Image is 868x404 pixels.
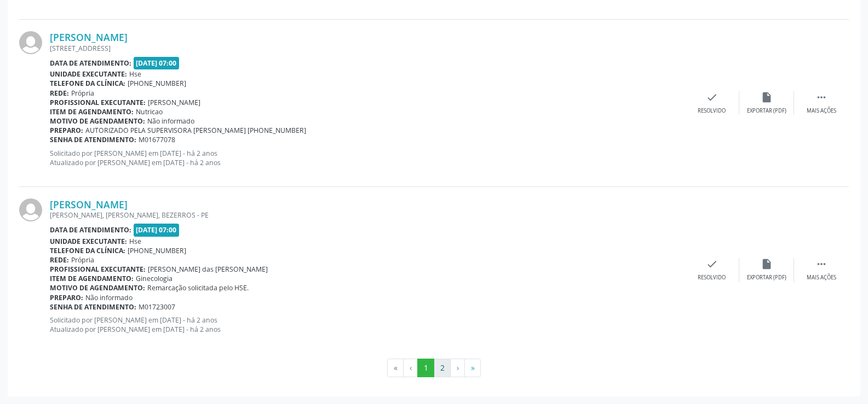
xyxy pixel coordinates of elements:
[464,359,481,377] button: Go to last page
[147,283,249,292] span: Remarcação solicitada pelo HSE.
[50,198,128,210] a: [PERSON_NAME]
[815,258,827,270] i: 
[50,89,69,98] b: Rede:
[417,359,434,377] button: Go to page 1
[50,265,146,274] b: Profissional executante:
[50,149,685,167] p: Solicitado por [PERSON_NAME] em [DATE] - há 2 anos Atualizado por [PERSON_NAME] em [DATE] - há 2 ...
[50,135,136,144] b: Senha de atendimento:
[50,31,128,43] a: [PERSON_NAME]
[148,265,268,274] span: [PERSON_NAME] das [PERSON_NAME]
[134,224,180,236] span: [DATE] 07:00
[50,69,127,79] b: Unidade executante:
[50,210,685,220] div: [PERSON_NAME], [PERSON_NAME], BEZERROS - PE
[50,116,145,126] b: Motivo de agendamento:
[50,246,125,255] b: Telefone da clínica:
[50,44,685,53] div: [STREET_ADDRESS]
[85,293,133,302] span: Não informado
[807,274,836,282] div: Mais ações
[761,91,773,103] i: insert_drive_file
[450,359,465,377] button: Go to next page
[19,31,42,54] img: img
[136,107,163,116] span: Nutricao
[148,98,200,107] span: [PERSON_NAME]
[747,107,786,115] div: Exportar (PDF)
[706,258,718,270] i: check
[19,198,42,221] img: img
[50,126,83,135] b: Preparo:
[134,57,180,69] span: [DATE] 07:00
[50,98,146,107] b: Profissional executante:
[128,246,186,255] span: [PHONE_NUMBER]
[761,258,773,270] i: insert_drive_file
[50,225,131,235] b: Data de atendimento:
[50,293,83,302] b: Preparo:
[136,274,173,283] span: Ginecologia
[50,79,125,88] b: Telefone da clínica:
[50,302,136,312] b: Senha de atendimento:
[807,107,836,115] div: Mais ações
[50,255,69,265] b: Rede:
[50,315,685,334] p: Solicitado por [PERSON_NAME] em [DATE] - há 2 anos Atualizado por [PERSON_NAME] em [DATE] - há 2 ...
[139,135,175,144] span: M01677078
[128,79,186,88] span: [PHONE_NUMBER]
[71,255,94,265] span: Própria
[698,274,726,282] div: Resolvido
[19,359,849,377] ul: Pagination
[815,91,827,103] i: 
[706,91,718,103] i: check
[50,237,127,246] b: Unidade executante:
[747,274,786,282] div: Exportar (PDF)
[698,107,726,115] div: Resolvido
[50,274,134,283] b: Item de agendamento:
[50,58,131,68] b: Data de atendimento:
[85,126,306,135] span: AUTORIZADO PELA SUPERVISORA [PERSON_NAME] [PHONE_NUMBER]
[71,89,94,98] span: Própria
[129,237,141,246] span: Hse
[147,116,194,126] span: Não informado
[434,359,451,377] button: Go to page 2
[129,69,141,79] span: Hse
[50,107,134,116] b: Item de agendamento:
[50,283,145,292] b: Motivo de agendamento:
[139,302,175,312] span: M01723007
